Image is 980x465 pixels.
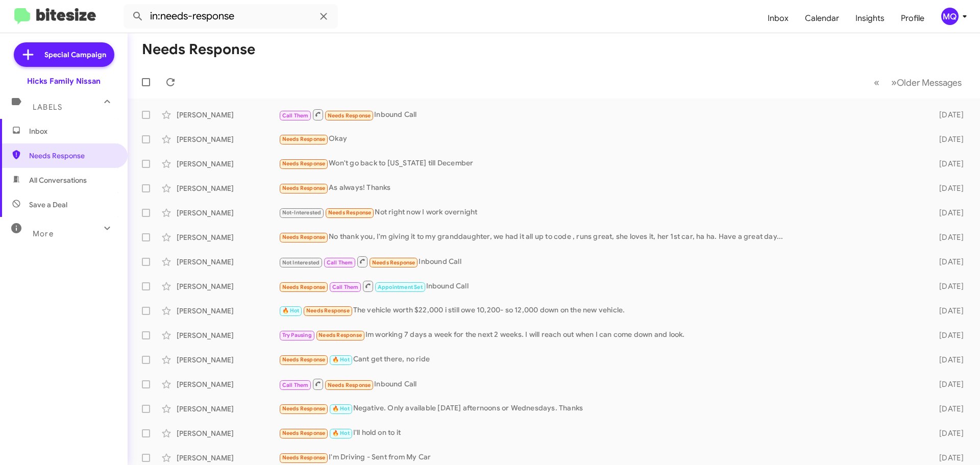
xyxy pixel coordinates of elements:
span: Needs Response [29,151,116,161]
span: Needs Response [306,307,350,314]
div: [DATE] [923,453,972,463]
div: Inbound Call [279,378,923,390]
span: Needs Response [328,209,372,216]
div: [DATE] [923,159,972,169]
div: [DATE] [923,232,972,242]
div: MQ [941,8,959,25]
span: Needs Response [282,454,326,461]
a: Inbox [759,4,797,33]
div: Hicks Family Nissan [27,76,101,86]
div: Won't go back to [US_STATE] till December [279,158,923,169]
div: [PERSON_NAME] [177,257,279,267]
div: [DATE] [923,110,972,120]
span: Needs Response [372,259,415,266]
span: Needs Response [282,356,326,363]
span: Needs Response [282,185,326,191]
div: Im working 7 days a week for the next 2 weeks. I will reach out when I can come down and look. [279,329,923,341]
div: [PERSON_NAME] [177,134,279,144]
span: » [891,76,897,89]
span: Needs Response [282,234,326,240]
div: [PERSON_NAME] [177,404,279,414]
div: [PERSON_NAME] [177,379,279,389]
div: The vehicle worth $22,000 i still owe 10,200- so 12,000 down on the new vehicle. [279,305,923,316]
span: Needs Response [282,284,326,290]
span: All Conversations [29,175,87,185]
span: 🔥 Hot [332,405,350,412]
div: I'll hold on to it [279,427,923,439]
div: [PERSON_NAME] [177,281,279,291]
div: Okay [279,133,923,145]
span: 🔥 Hot [332,430,350,436]
span: 🔥 Hot [282,307,300,314]
span: Appointment Set [378,284,423,290]
span: Call Them [332,284,359,290]
span: Special Campaign [44,50,106,60]
div: [DATE] [923,134,972,144]
span: Needs Response [282,405,326,412]
span: Call Them [282,382,309,388]
div: Inbound Call [279,255,923,268]
div: [PERSON_NAME] [177,330,279,340]
div: [PERSON_NAME] [177,110,279,120]
h1: Needs Response [142,41,255,58]
span: Needs Response [328,112,371,119]
a: Profile [893,4,933,33]
div: [DATE] [923,208,972,218]
div: [DATE] [923,355,972,365]
span: Not Interested [282,259,320,266]
span: Not-Interested [282,209,322,216]
div: [DATE] [923,379,972,389]
button: Next [885,72,968,93]
div: [PERSON_NAME] [177,355,279,365]
div: [PERSON_NAME] [177,183,279,193]
div: Negative. Only available [DATE] afternoons or Wednesdays. Thanks [279,403,923,414]
a: Special Campaign [14,42,114,67]
span: Inbox [29,126,116,136]
span: Needs Response [282,136,326,142]
div: No thank you, I'm giving it to my granddaughter, we had it all up to code , runs great, she loves... [279,231,923,243]
span: Needs Response [282,160,326,167]
div: [DATE] [923,257,972,267]
span: Needs Response [328,382,371,388]
div: [DATE] [923,306,972,316]
div: Cant get there, no ride [279,354,923,365]
span: More [33,229,54,238]
button: MQ [933,8,969,25]
nav: Page navigation example [868,72,968,93]
div: [PERSON_NAME] [177,453,279,463]
span: Needs Response [318,332,362,338]
div: Not right now I work overnight [279,207,923,218]
input: Search [124,4,338,29]
span: « [874,76,879,89]
a: Calendar [797,4,847,33]
div: [PERSON_NAME] [177,428,279,438]
div: [DATE] [923,330,972,340]
span: Call Them [327,259,353,266]
div: [DATE] [923,428,972,438]
div: Inbound Call [279,280,923,292]
div: [DATE] [923,281,972,291]
span: Needs Response [282,430,326,436]
span: 🔥 Hot [332,356,350,363]
div: [PERSON_NAME] [177,208,279,218]
div: [PERSON_NAME] [177,232,279,242]
span: Labels [33,103,62,112]
span: Older Messages [897,77,962,88]
span: Try Pausing [282,332,312,338]
div: [PERSON_NAME] [177,159,279,169]
div: [DATE] [923,404,972,414]
div: [DATE] [923,183,972,193]
span: Call Them [282,112,309,119]
div: [PERSON_NAME] [177,306,279,316]
div: I'm Driving - Sent from My Car [279,452,923,463]
div: Inbound Call [279,108,923,121]
span: Save a Deal [29,200,67,210]
div: As always! Thanks [279,182,923,194]
button: Previous [868,72,886,93]
a: Insights [847,4,893,33]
